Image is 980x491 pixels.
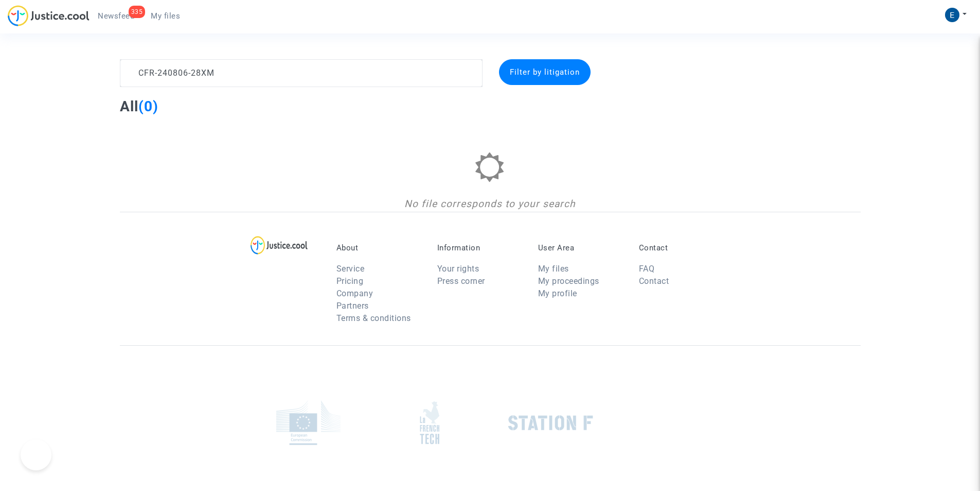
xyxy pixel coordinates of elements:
a: FAQ [639,264,655,274]
a: Service [336,264,365,274]
p: Information [437,243,523,252]
a: Company [336,289,373,298]
a: Your rights [437,264,479,274]
p: User Area [538,243,623,252]
img: europe_commision.png [276,400,341,445]
a: My files [538,264,569,274]
p: About [336,243,422,252]
img: stationf.png [508,415,593,431]
p: Contact [639,243,724,252]
span: All [120,98,138,115]
a: 335Newsfeed [90,8,142,24]
iframe: Help Scout Beacon - Open [21,439,51,470]
a: Partners [336,301,369,311]
a: Terms & conditions [336,313,411,323]
a: My proceedings [538,276,599,286]
img: french_tech.png [420,401,439,445]
a: My profile [538,289,577,298]
span: Newsfeed [98,11,134,21]
span: Filter by litigation [510,67,580,77]
a: Press corner [437,276,485,286]
div: No file corresponds to your search [120,197,861,212]
div: 335 [129,6,146,18]
img: logo-lg.svg [251,236,308,255]
a: Pricing [336,276,364,286]
a: My files [142,8,188,24]
img: jc-logo.svg [8,5,90,26]
img: ACg8ocICGBWcExWuj3iT2MEg9j5dw-yx0VuEqZIV0SNsKSMu=s96-c [945,8,959,22]
a: Contact [639,276,669,286]
span: (0) [138,98,158,115]
span: My files [151,11,180,21]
